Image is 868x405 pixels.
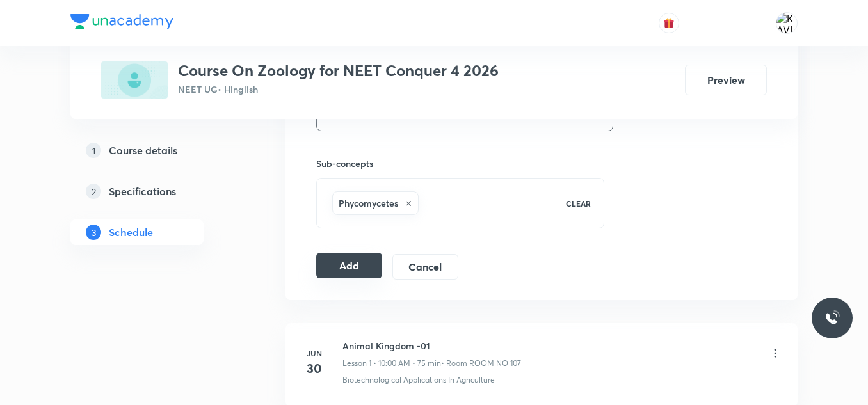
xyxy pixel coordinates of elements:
[86,143,101,158] p: 1
[86,184,101,199] p: 2
[776,12,798,34] img: KAVITA YADAV
[663,17,675,29] img: avatar
[109,143,177,158] h5: Course details
[659,13,679,33] button: avatar
[70,138,245,163] a: 1Course details
[109,184,176,199] h5: Specifications
[301,359,327,378] h4: 30
[316,253,382,278] button: Add
[101,61,168,99] img: 849BBD1C-F3B2-4D7E-8EFB-B9BABD5FDCD4_plus.png
[392,254,458,280] button: Cancel
[824,310,840,326] img: ttu
[178,61,499,80] h3: Course On Zoology for NEET Conquer 4 2026
[441,358,521,369] p: • Room ROOM NO 107
[566,198,591,209] p: CLEAR
[109,225,153,240] h5: Schedule
[339,196,398,210] h6: Phycomycetes
[86,225,101,240] p: 3
[342,358,441,369] p: Lesson 1 • 10:00 AM • 75 min
[342,374,495,386] p: Biotechnological Applications In Agriculture
[178,83,499,96] p: NEET UG • Hinglish
[70,179,245,204] a: 2Specifications
[70,14,173,33] a: Company Logo
[301,347,327,359] h6: Jun
[70,14,173,29] img: Company Logo
[316,157,604,170] h6: Sub-concepts
[685,65,767,95] button: Preview
[342,339,521,353] h6: Animal Kingdom -01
